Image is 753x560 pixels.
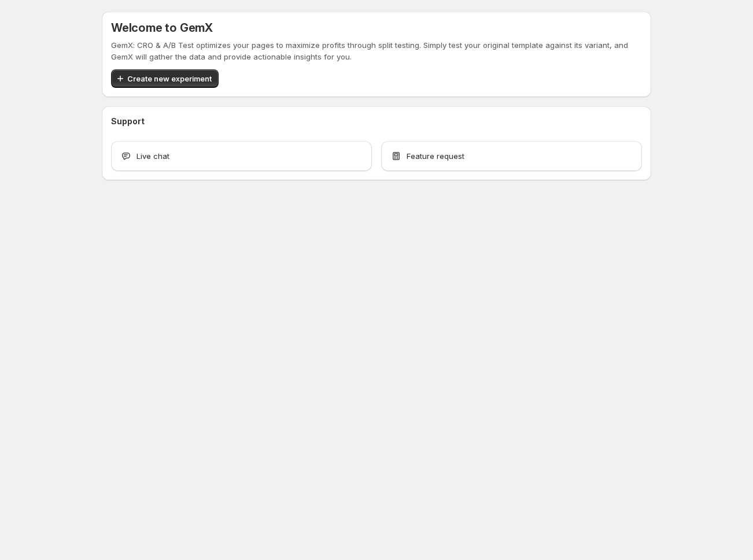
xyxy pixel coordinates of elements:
span: Live chat [136,150,169,162]
p: GemX: CRO & A/B Test optimizes your pages to maximize profits through split testing. Simply test ... [111,39,642,62]
span: Create new experiment [127,73,212,84]
button: Create new experiment [111,69,219,88]
h3: Support [111,116,145,127]
h5: Welcome to GemX [111,21,213,35]
span: Feature request [407,150,464,162]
